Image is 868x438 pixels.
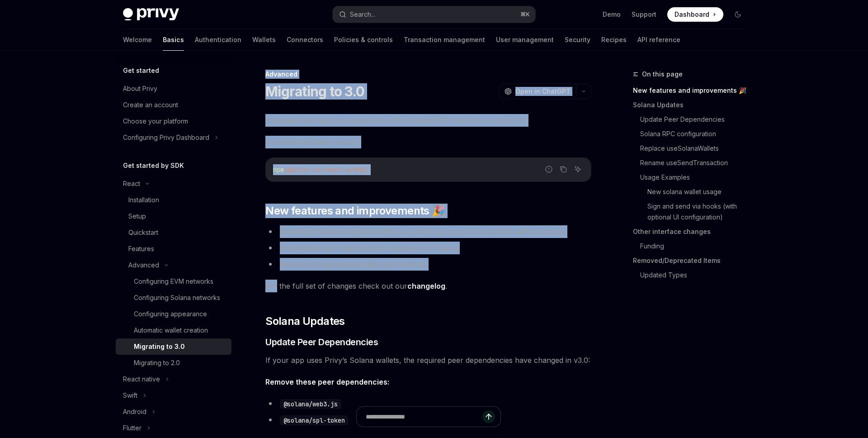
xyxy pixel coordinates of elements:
[350,9,375,20] div: Search...
[640,141,752,156] a: Replace useSolanaWallets
[134,292,220,303] div: Configuring Solana networks
[265,83,364,100] h1: Migrating to 3.0
[265,204,445,218] span: New features and improvements 🎉
[640,156,752,170] a: Rename useSendTransaction
[287,29,323,51] a: Connectors
[116,97,231,113] a: Create an account
[116,306,231,322] a: Configuring appearance
[134,325,208,336] div: Automatic wallet creation
[252,29,276,51] a: Wallets
[128,195,159,205] div: Installation
[265,225,591,238] li: Simplified Solana integration with one wallet per account and direct method access
[284,166,288,174] span: i
[557,163,569,175] button: Copy the contents from the code block
[123,100,178,110] div: Create an account
[134,276,213,287] div: Configuring EVM networks
[603,10,621,19] a: Demo
[499,84,576,99] button: Open in ChatGPT
[640,127,752,141] a: Solana RPC configuration
[123,116,188,127] div: Choose your platform
[123,390,137,401] div: Swift
[265,258,591,271] li: Removal of deprecated fields and methods
[640,170,752,185] a: Usage Examples
[163,29,184,51] a: Basics
[543,163,555,175] button: Report incorrect code
[731,7,745,22] button: Toggle dark mode
[123,178,140,189] div: React
[601,29,627,51] a: Recipes
[565,29,590,51] a: Security
[515,87,571,96] span: Open in ChatGPT
[116,290,231,306] a: Configuring Solana networks
[116,113,231,129] a: Choose your platform
[632,10,656,19] a: Support
[273,166,284,174] span: npm
[116,241,231,257] a: Features
[123,374,160,385] div: React native
[123,406,146,417] div: Android
[116,192,231,208] a: Installation
[640,268,752,282] a: Updated Types
[116,338,231,355] a: Migrating to 3.0
[637,29,680,51] a: API reference
[265,336,378,348] span: Update Peer Dependencies
[640,112,752,127] a: Update Peer Dependencies
[404,29,485,51] a: Transaction management
[116,81,231,97] a: About Privy
[123,423,142,433] div: Flutter
[572,163,584,175] button: Ask AI
[128,227,158,238] div: Quickstart
[647,185,752,199] a: New solana wallet usage
[280,399,341,409] code: @solana/web3.js
[123,132,209,143] div: Configuring Privy Dashboard
[116,273,231,290] a: Configuring EVM networks
[633,83,752,98] a: New features and improvements 🎉
[496,29,554,51] a: User management
[647,199,752,224] a: Sign and send via hooks (with optional UI configuration)
[123,8,179,21] img: dark logo
[123,83,157,94] div: About Privy
[520,11,530,18] span: ⌘ K
[134,341,185,352] div: Migrating to 3.0
[116,322,231,338] a: Automatic wallet creation
[642,69,683,80] span: On this page
[134,309,207,319] div: Configuring appearance
[265,242,591,254] li: Streamlined peer dependencies required for Solana
[633,253,752,268] a: Removed/Deprecated Items
[116,224,231,241] a: Quickstart
[265,136,591,148] span: To install the latest version:
[407,281,445,291] a: changelog
[134,357,180,368] div: Migrating to 2.0
[116,208,231,224] a: Setup
[195,29,241,51] a: Authentication
[265,354,591,367] span: If your app uses Privy’s Solana wallets, the required peer dependencies have changed in v3.0:
[333,6,535,23] button: Search...⌘K
[128,211,146,222] div: Setup
[334,29,393,51] a: Policies & controls
[265,377,389,386] strong: Remove these peer dependencies:
[675,10,709,19] span: Dashboard
[116,355,231,371] a: Migrating to 2.0
[288,166,367,174] span: @privy-io/react-auth@3
[123,29,152,51] a: Welcome
[123,65,159,76] h5: Get started
[128,243,154,254] div: Features
[265,280,591,292] span: For the full set of changes check out our .
[640,239,752,253] a: Funding
[265,114,591,127] span: This guide will help you migrate your Privy React SDK from v2.x.x to v3.0.0.
[633,98,752,112] a: Solana Updates
[667,7,723,22] a: Dashboard
[265,70,591,79] div: Advanced
[633,224,752,239] a: Other interface changes
[123,160,184,171] h5: Get started by SDK
[482,410,495,423] button: Send message
[265,314,345,328] span: Solana Updates
[128,260,159,271] div: Advanced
